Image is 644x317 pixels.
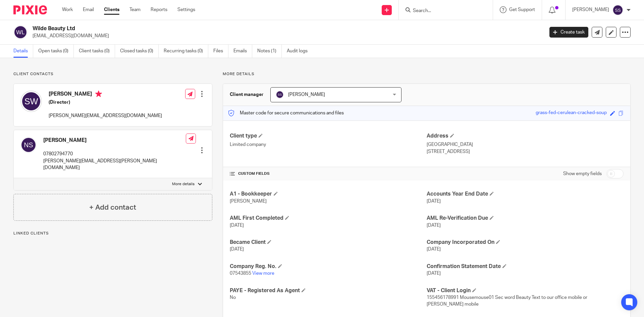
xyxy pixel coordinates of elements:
h4: Client type [230,133,427,140]
a: Settings [177,6,195,13]
a: Reports [151,6,167,13]
p: [STREET_ADDRESS] [427,148,624,155]
a: Recurring tasks (0) [164,45,208,58]
h4: [PERSON_NAME] [49,91,162,99]
a: View more [252,271,274,276]
a: Closed tasks (0) [120,45,159,58]
span: 07543855 [230,271,251,276]
span: [DATE] [427,223,441,228]
p: Limited company [230,141,427,148]
p: Master code for secure communications and files [228,110,344,116]
a: Notes (1) [257,45,282,58]
div: grass-fed-cerulean-cracked-soup [536,109,607,117]
h4: VAT - Client Login [427,287,624,294]
img: svg%3E [20,91,42,112]
span: [DATE] [230,223,244,228]
h3: Client manager [230,91,264,98]
h4: Confirmation Statement Date [427,263,624,270]
span: [DATE] [230,247,244,252]
a: Work [62,6,73,13]
h5: (Director) [49,99,162,106]
p: [EMAIL_ADDRESS][DOMAIN_NAME] [33,33,539,39]
a: Clients [104,6,119,13]
h4: Company Reg. No. [230,263,427,270]
a: Email [83,6,94,13]
h4: AML First Completed [230,215,427,222]
h4: [PERSON_NAME] [43,137,186,144]
span: 155456178991 Mousemouse01 Sec word Beauty Text to our office mobile or [PERSON_NAME] mobile [427,295,587,307]
img: svg%3E [276,91,284,99]
img: svg%3E [20,137,37,153]
h4: A1 - Bookkeeper [230,191,427,198]
img: Pixie [13,5,47,14]
a: Files [213,45,228,58]
img: svg%3E [612,5,623,15]
h2: Wilde Beauty Ltd [33,25,438,32]
a: Client tasks (0) [79,45,115,58]
p: [GEOGRAPHIC_DATA] [427,141,624,148]
p: More details [223,71,631,77]
h4: + Add contact [89,202,136,213]
h4: Accounts Year End Date [427,191,624,198]
span: [DATE] [427,247,441,252]
p: [PERSON_NAME] [572,6,609,13]
h4: Company Incorporated On [427,239,624,246]
a: Open tasks (0) [38,45,74,58]
h4: PAYE - Registered As Agent [230,287,427,294]
input: Search [412,8,473,14]
a: Details [13,45,33,58]
a: Emails [233,45,252,58]
p: Client contacts [13,71,212,77]
a: Team [129,6,141,13]
a: Create task [549,27,588,38]
img: svg%3E [13,25,28,39]
p: Linked clients [13,231,212,236]
i: Primary [95,91,102,97]
p: [PERSON_NAME][EMAIL_ADDRESS][DOMAIN_NAME] [49,112,162,119]
h4: CUSTOM FIELDS [230,171,427,176]
p: 07802794770 [43,151,186,157]
label: Show empty fields [563,170,602,177]
span: [DATE] [427,199,441,204]
span: No [230,295,236,300]
p: [PERSON_NAME][EMAIL_ADDRESS][PERSON_NAME][DOMAIN_NAME] [43,158,186,171]
span: [DATE] [427,271,441,276]
h4: AML Re-Verification Due [427,215,624,222]
span: [PERSON_NAME] [230,199,267,204]
h4: Became Client [230,239,427,246]
a: Audit logs [287,45,313,58]
span: [PERSON_NAME] [288,92,325,97]
h4: Address [427,133,624,140]
span: Get Support [509,7,535,12]
p: More details [172,181,195,187]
